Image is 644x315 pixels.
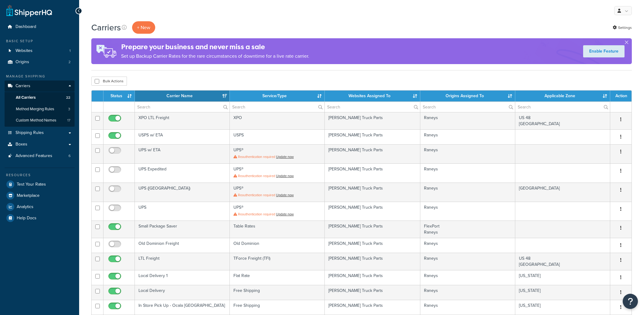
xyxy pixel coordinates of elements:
[135,112,230,129] td: XPO LTL Freight
[276,173,294,178] a: Update now
[420,253,515,270] td: Raneys
[230,102,324,112] input: Search
[5,127,75,139] a: Shipping Rules
[135,300,230,315] td: In Store Pick Up - Ocala [GEOGRAPHIC_DATA]
[325,253,420,270] td: [PERSON_NAME] Truck Parts
[623,294,638,309] button: Open Resource Center
[135,202,230,221] td: UPS
[135,129,230,144] td: USPS w/ ETA
[16,48,33,53] span: Websites
[16,130,44,135] span: Shipping Rules
[5,150,75,162] a: Advanced Features 6
[67,118,70,123] span: 17
[230,221,325,238] td: Table Rates
[420,285,515,300] td: Raneys
[135,163,230,183] td: UPS Expedited
[5,92,75,103] a: All Carriers 22
[17,216,37,221] span: Help Docs
[420,112,515,129] td: Raneys
[276,212,294,217] a: Update now
[230,270,325,285] td: Flat Rate
[5,56,75,68] a: Origins 2
[16,60,29,65] span: Origins
[325,102,420,112] input: Search
[135,183,230,202] td: UPS ([GEOGRAPHIC_DATA])
[5,201,75,212] li: Analytics
[230,183,325,202] td: UPS®
[230,202,325,221] td: UPS®
[276,154,294,159] a: Update now
[583,45,625,57] a: Enable Feature
[420,163,515,183] td: Raneys
[68,60,71,65] span: 2
[325,270,420,285] td: [PERSON_NAME] Truck Parts
[17,204,33,210] span: Analytics
[5,179,75,190] li: Test Your Rates
[135,270,230,285] td: Local Delivery 1
[420,183,515,202] td: Raneys
[68,107,70,112] span: 3
[230,129,325,144] td: USPS
[16,95,36,100] span: All Carriers
[5,173,75,178] div: Resources
[238,173,275,178] span: Reauthentication required
[230,163,325,183] td: UPS®
[5,92,75,103] li: All Carriers
[325,91,420,101] th: Websites Assigned To: activate to sort column ascending
[230,253,325,270] td: TForce Freight (TFI)
[325,163,420,183] td: [PERSON_NAME] Truck Parts
[515,270,610,285] td: [US_STATE]
[238,212,275,217] span: Reauthentication required
[5,115,75,126] a: Custom Method Names 17
[5,39,75,44] div: Basic Setup
[5,213,75,224] a: Help Docs
[420,129,515,144] td: Raneys
[276,193,294,197] a: Update now
[5,115,75,126] li: Custom Method Names
[68,153,71,159] span: 6
[230,144,325,163] td: UPS®
[16,118,56,123] span: Custom Method Names
[16,142,27,147] span: Boxes
[420,202,515,221] td: Raneys
[135,91,230,101] th: Carrier Name: activate to sort column ascending
[515,183,610,202] td: [GEOGRAPHIC_DATA]
[5,150,75,162] li: Advanced Features
[5,190,75,201] a: Marketplace
[420,144,515,163] td: Raneys
[230,112,325,129] td: XPO
[610,91,632,101] th: Action
[132,21,155,34] button: + New
[515,112,610,129] td: US 48 [GEOGRAPHIC_DATA]
[135,285,230,300] td: Local Delivery
[420,221,515,238] td: FlexPort Raneys
[6,5,52,17] a: ShipperHQ Home
[69,48,71,53] span: 1
[230,300,325,315] td: Free Shipping
[66,95,70,100] span: 22
[230,238,325,253] td: Old Dominion
[5,104,75,115] a: Method Merging Rules 3
[91,77,127,86] button: Bulk Actions
[135,102,229,112] input: Search
[5,80,75,92] a: Carriers
[5,74,75,79] div: Manage Shipping
[325,112,420,129] td: [PERSON_NAME] Truck Parts
[325,129,420,144] td: [PERSON_NAME] Truck Parts
[16,24,36,29] span: Dashboard
[5,45,75,56] li: Websites
[420,270,515,285] td: Raneys
[325,144,420,163] td: [PERSON_NAME] Truck Parts
[5,139,75,150] a: Boxes
[5,21,75,33] a: Dashboard
[16,84,30,89] span: Carriers
[230,91,325,101] th: Service/Type: activate to sort column ascending
[325,300,420,315] td: [PERSON_NAME] Truck Parts
[135,221,230,238] td: Small Package Saver
[238,193,275,197] span: Reauthentication required
[515,253,610,270] td: US 48 [GEOGRAPHIC_DATA]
